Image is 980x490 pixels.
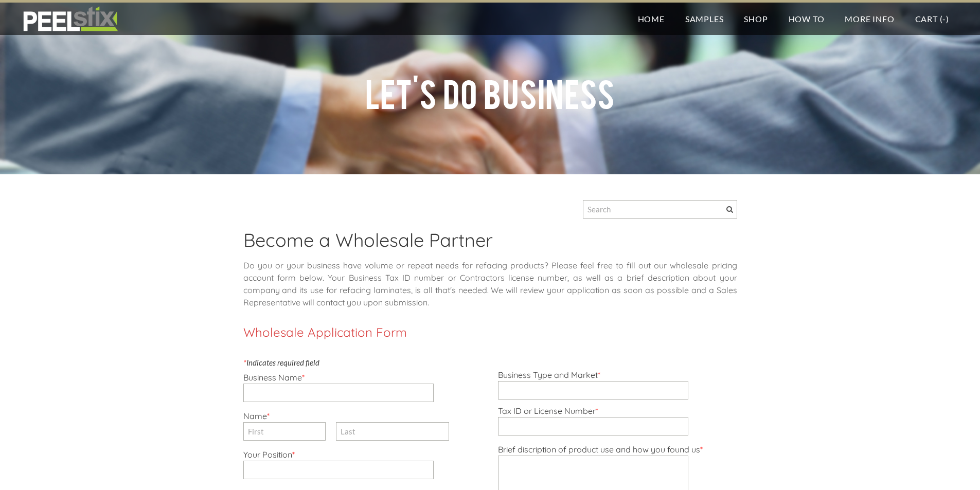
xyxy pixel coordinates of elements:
a: More Info [834,3,904,35]
label: Brief discription of product use and how you found us [498,444,703,455]
input: Search [583,200,737,219]
a: Shop [734,3,778,35]
label: Tax ID or License Number [498,406,598,416]
label: Indicates required field [243,358,319,367]
input: First [243,422,326,441]
img: REFACE SUPPLIES [21,6,120,32]
label: Business Type and Market [498,370,600,380]
h2: Become a Wholesale Partner [243,229,737,259]
font: Wholesale Application Form [243,324,407,340]
label: Name [243,411,270,421]
a: Cart (-) [905,3,959,35]
span: Let's do business [365,71,615,114]
a: Samples [675,3,734,35]
input: Last [336,422,449,441]
span: Do you or your business have volume or repeat needs for refacing products? Please feel free to fi... [243,260,737,283]
label: Business Name [243,372,305,383]
span: . Your Business Tax ID number or Contractors license number, as well as a brief description about... [243,273,737,307]
a: How To [778,3,835,35]
a: Home [628,3,675,35]
span: Search [726,206,733,213]
span: - [942,14,946,24]
label: Your Position [243,449,295,460]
